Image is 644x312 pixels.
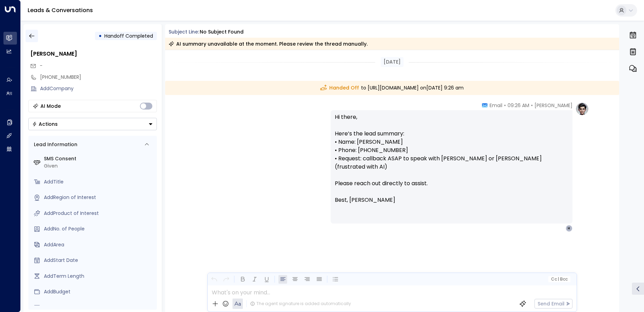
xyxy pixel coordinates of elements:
div: AddCompany [40,85,157,92]
span: Best, [PERSON_NAME] [335,196,395,204]
div: to [URL][DOMAIN_NAME] on [DATE] 9:26 am [165,81,619,95]
label: SMS Consent [44,155,154,162]
button: Undo [210,275,218,284]
p: Hi there, Here’s the lead summary: • Name: [PERSON_NAME] • Phone: [PHONE_NUMBER] • Request: callb... [335,113,568,196]
button: Actions [28,118,157,130]
div: Actions [32,121,58,127]
div: AddProduct of Interest [44,210,154,217]
div: AI Mode [40,103,61,110]
button: Cc|Bcc [548,276,570,283]
span: Handed Off [320,84,359,92]
img: profile-logo.png [575,102,589,116]
span: - [40,62,42,69]
a: Leads & Conversations [28,6,93,14]
span: Handoff Completed [104,32,153,39]
div: AddSource [44,304,154,311]
div: The agent signature is added automatically [250,301,351,307]
div: Lead Information [31,141,77,148]
div: AddRegion of Interest [44,194,154,201]
button: Redo [222,275,230,284]
div: • [98,30,102,42]
span: Cc Bcc [551,277,567,282]
div: AddNo. of People [44,225,154,233]
span: Subject Line: [169,28,199,35]
div: No subject found [200,28,244,36]
div: Given [44,162,154,170]
div: [DATE] [381,57,404,67]
div: Button group with a nested menu [28,118,157,130]
div: [PERSON_NAME] [30,50,157,58]
div: AddArea [44,241,154,248]
div: AddTerm Length [44,273,154,280]
span: • [504,102,506,109]
div: [PHONE_NUMBER] [40,74,157,81]
div: AddTitle [44,178,154,186]
span: • [531,102,533,109]
span: [PERSON_NAME] [534,102,572,109]
span: Email [490,102,502,109]
div: AI summary unavailable at the moment. Please review the thread manually. [169,40,368,47]
span: 09:26 AM [508,102,529,109]
div: H [566,225,572,232]
div: AddStart Date [44,257,154,264]
div: AddBudget [44,288,154,295]
span: | [558,277,559,282]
